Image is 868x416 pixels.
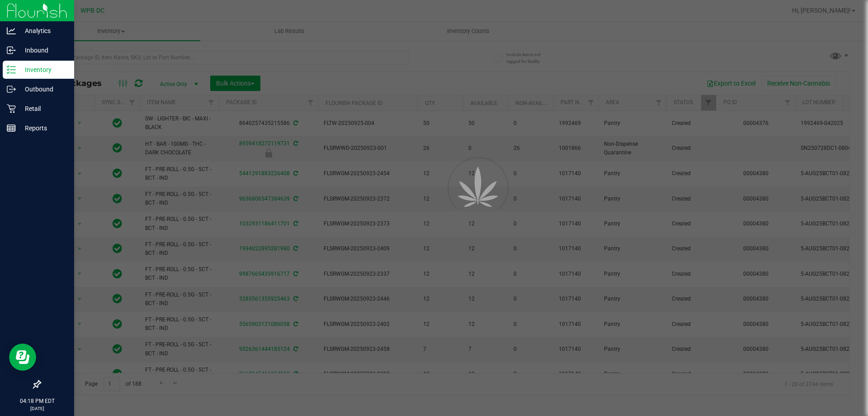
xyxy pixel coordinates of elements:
[7,85,16,94] inline-svg: Outbound
[16,64,70,75] p: Inventory
[4,405,70,412] p: [DATE]
[7,46,16,55] inline-svg: Inbound
[16,123,70,134] p: Reports
[9,344,36,371] iframe: Resource center
[7,104,16,113] inline-svg: Retail
[16,25,70,36] p: Analytics
[7,26,16,35] inline-svg: Analytics
[16,84,70,95] p: Outbound
[16,45,70,56] p: Inbound
[16,103,70,114] p: Retail
[4,397,70,405] p: 04:18 PM EDT
[7,65,16,74] inline-svg: Inventory
[7,124,16,133] inline-svg: Reports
